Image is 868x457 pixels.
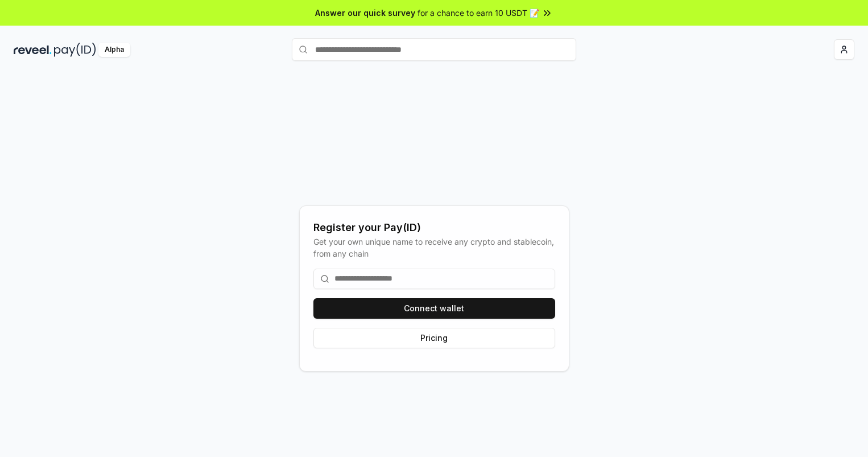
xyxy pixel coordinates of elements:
div: Register your Pay(ID) [313,220,555,236]
div: Get your own unique name to receive any crypto and stablecoin, from any chain [313,236,555,260]
button: Pricing [313,328,555,348]
span: Answer our quick survey [315,7,415,19]
div: Alpha [98,43,130,57]
button: Connect wallet [313,298,555,319]
img: pay_id [54,43,96,57]
img: reveel_dark [14,43,52,57]
span: for a chance to earn 10 USDT 📝 [418,7,539,19]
